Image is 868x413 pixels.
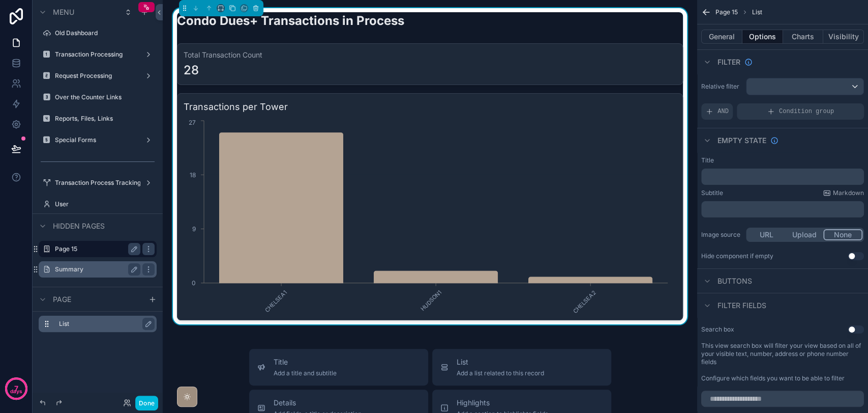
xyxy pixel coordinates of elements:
[457,369,544,377] span: Add a list related to this record
[701,169,864,185] div: scrollable content
[701,325,734,334] label: Search box
[717,300,766,311] span: Filter fields
[701,30,742,44] button: General
[419,289,442,312] text: HUDSON1
[701,374,845,382] label: Configure which fields you want to be able to filter
[779,107,834,116] span: Condition group
[184,100,676,114] h3: Transactions per Tower
[10,388,22,396] p: days
[701,82,742,91] label: Relative filter
[192,279,196,287] tspan: 0
[786,229,824,240] button: Upload
[135,396,158,410] button: Done
[783,30,824,44] button: Charts
[189,119,196,126] tspan: 27
[572,289,597,315] text: CHELSEA2
[833,189,864,197] span: Markdown
[55,265,136,273] label: Summary
[55,29,151,37] label: Old Dashboard
[55,200,151,208] label: User
[55,115,151,123] label: Reports, Files, Links
[263,289,288,314] text: CHELSEA1
[701,252,773,260] div: Hide component if empty
[717,276,752,286] span: Buttons
[184,118,676,314] div: chart
[55,245,136,253] label: Page 15
[432,349,611,386] button: ListAdd a list related to this record
[747,229,786,240] button: URL
[274,357,337,367] span: Title
[14,383,18,394] p: 7
[55,179,140,187] label: Transaction Process Tracking
[53,221,105,231] span: Hidden pages
[249,349,428,386] button: TitleAdd a title and subtitle
[717,57,740,67] span: Filter
[184,50,676,60] h3: Total Transaction Count
[192,225,196,233] tspan: 9
[55,72,136,80] label: Request Processing
[190,171,196,178] tspan: 18
[701,201,864,217] div: scrollable content
[701,156,714,164] label: Title
[53,7,74,17] span: Menu
[177,12,404,29] h2: Condo Dues+ Transactions in Process
[274,398,362,408] span: Details
[55,136,136,144] label: Special Forms
[823,189,864,197] a: Markdown
[33,311,163,342] div: scrollable content
[457,357,544,367] span: List
[701,189,723,197] label: Subtitle
[55,50,136,59] label: Transaction Processing
[742,30,783,44] button: Options
[59,320,148,328] label: List
[457,398,548,408] span: Highlights
[55,93,151,101] label: Over the Counter Links
[752,8,762,16] span: List
[184,62,199,78] div: 28
[717,107,729,116] span: AND
[717,135,766,146] span: Empty state
[701,342,864,366] label: This view search box will filter your view based on all of your visible text, number, address or ...
[715,8,738,16] span: Page 15
[823,229,862,240] button: None
[701,231,742,239] label: Image source
[53,294,71,305] span: Page
[823,30,864,44] button: Visibility
[274,369,337,377] span: Add a title and subtitle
